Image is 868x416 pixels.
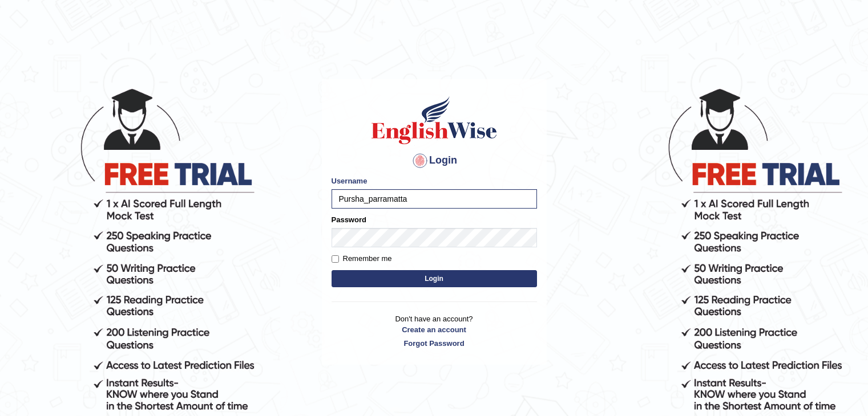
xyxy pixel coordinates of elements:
button: Login [332,270,537,287]
h4: Login [332,152,537,170]
a: Create an account [332,324,537,335]
input: Remember me [332,255,339,263]
label: Password [332,214,366,225]
label: Username [332,176,368,186]
label: Remember me [332,253,392,264]
p: Don't have an account? [332,313,537,349]
img: Logo of English Wise sign in for intelligent practice with AI [369,95,499,146]
a: Forgot Password [332,338,537,349]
